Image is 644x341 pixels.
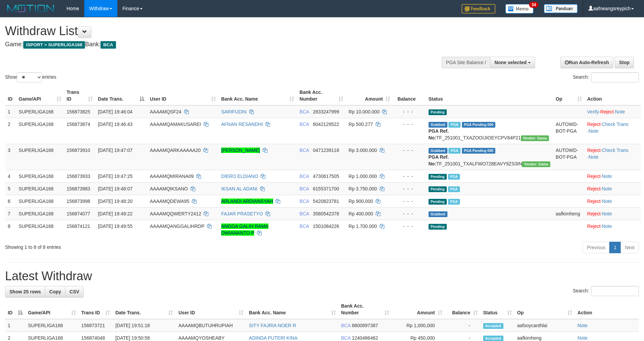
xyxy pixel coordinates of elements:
th: Trans ID: activate to sort column ascending [79,300,113,319]
span: Pending [429,174,447,180]
td: SUPERLIGA168 [16,220,64,239]
span: Vendor URL: https://trx31.1velocity.biz [522,161,550,167]
img: panduan.png [544,4,578,13]
a: FAJAR PRASETYO [221,211,263,216]
a: Verify [587,109,599,114]
a: Reject [587,186,601,191]
a: Check Trans [602,148,628,153]
label: Show entries [5,72,56,82]
a: Reject [600,109,614,114]
span: 156873933 [67,174,90,179]
td: aafsoycanthlai [515,319,575,332]
span: Rp 400.000 [349,211,373,216]
span: BCA [299,109,309,114]
span: AAAAMQARKAAAAA20 [150,148,201,153]
span: 156873998 [67,199,90,204]
span: AAAAMQIKSANO [150,186,188,191]
th: Bank Acc. Number: activate to sort column ascending [339,300,392,319]
th: Balance [393,86,426,105]
span: AAAAMQMIRANA09 [150,174,194,179]
a: ANGGA GALIH RAMA DWIANANTO P [221,224,268,236]
span: Marked by aafsoycanthlai [448,199,460,205]
td: 1 [5,319,25,332]
span: Copy 3580542378 to clipboard [313,211,339,216]
td: 5 [5,182,16,195]
span: Marked by aafsoycanthlai [448,186,460,192]
span: Pending [429,109,447,115]
th: Action [585,86,641,105]
th: Status: activate to sort column ascending [480,300,515,319]
td: SUPERLIGA168 [16,182,64,195]
td: SUPERLIGA168 [16,207,64,220]
span: [DATE] 19:46:04 [98,109,133,114]
th: Op: activate to sort column ascending [515,300,575,319]
span: BCA [299,122,309,127]
span: Pending [429,186,447,192]
td: · [585,170,641,182]
td: · [585,182,641,195]
td: AAAAMQBUTUHRUPIAH [176,319,246,332]
a: SITY FAJRIA NOER R [249,323,296,328]
label: Search: [573,286,639,296]
td: · [585,195,641,207]
span: Grabbed [429,211,447,217]
span: BCA [299,148,309,153]
span: Vendor URL: https://trx31.1velocity.biz [521,135,549,141]
span: BCA [100,41,116,49]
span: ISPORT > SUPERLIGA168 [23,41,85,49]
span: BCA [299,199,309,204]
a: Run Auto-Refresh [560,57,613,68]
div: - - - [396,185,423,192]
td: · · [585,144,641,170]
span: Rp 10.000.000 [349,109,380,114]
td: · [585,220,641,239]
span: Rp 3.750.000 [349,186,377,191]
b: PGA Ref. No: [429,128,449,140]
span: [DATE] 19:48:20 [98,199,133,204]
span: Copy 0471239118 to clipboard [313,148,339,153]
span: CSV [69,289,79,294]
span: Grabbed [429,148,447,154]
td: SUPERLIGA168 [16,170,64,182]
span: Marked by aafsoycanthlai [448,122,460,128]
a: SARIFUDIN [221,109,246,114]
td: SUPERLIGA168 [16,144,64,170]
a: Note [602,224,612,229]
th: Amount: activate to sort column ascending [346,86,393,105]
div: - - - [396,121,423,128]
td: 6 [5,195,16,207]
span: PGA Pending [462,148,496,154]
span: AAAAMQAMAKUSAREI [150,122,201,127]
label: Search: [573,72,639,82]
img: Feedback.jpg [462,4,495,14]
span: Copy 4730617505 to clipboard [313,174,339,179]
span: 156873983 [67,186,90,191]
a: Stop [615,57,634,68]
td: - [445,319,480,332]
div: PGA Site Balance / [442,57,490,68]
span: None selected [495,60,527,65]
span: [DATE] 19:49:55 [98,224,133,229]
span: Copy 6155371700 to clipboard [313,186,339,191]
a: Next [620,242,639,253]
a: CSV [65,286,84,297]
span: 156873825 [67,109,90,114]
a: IKSAN AL ADANI [221,186,258,191]
td: aafkimheng [553,207,584,220]
span: BCA [299,186,309,191]
td: · · [585,118,641,144]
div: - - - [396,210,423,217]
a: Reject [587,174,601,179]
td: SUPERLIGA168 [16,118,64,144]
td: 4 [5,170,16,182]
a: Note [588,154,598,160]
th: Game/API: activate to sort column ascending [16,86,64,105]
span: Pending [429,224,447,230]
span: AAAAMQQWERTY2412 [150,211,201,216]
span: PGA Pending [462,122,496,128]
span: Pending [429,199,447,205]
th: Date Trans.: activate to sort column ascending [113,300,176,319]
a: Reject [587,148,601,153]
td: TF_251001_TXALFWO728EAVY9ZS3IN [426,144,553,170]
a: Show 25 rows [5,286,45,297]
